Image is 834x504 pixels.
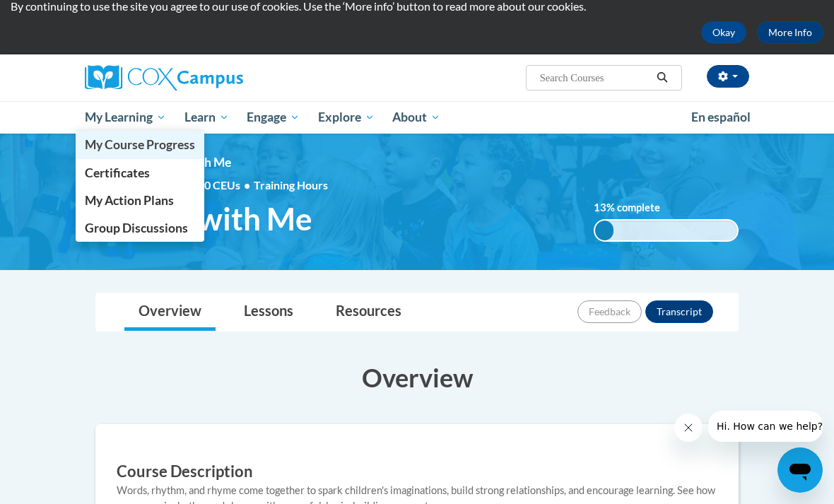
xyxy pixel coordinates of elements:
a: Resources [322,293,416,331]
a: Overview [124,293,216,331]
h3: Course Description [117,461,717,483]
span: • [244,178,250,192]
iframe: Close message [674,414,703,442]
a: My Course Progress [76,131,204,158]
span: My Course Progress [85,137,195,152]
input: Search Courses [539,69,652,86]
span: My Action Plans [85,193,174,208]
a: My Learning [76,101,175,134]
a: Engage [237,101,309,134]
a: About [384,101,450,134]
button: Account Settings [707,65,749,88]
label: % complete [594,200,675,216]
span: My Learning [85,109,166,126]
a: My Action Plans [76,187,204,214]
a: More Info [757,21,823,44]
button: Feedback [577,300,642,323]
span: Training Hours [254,178,328,192]
span: Certificates [85,165,150,180]
span: Engage [247,109,300,126]
a: Explore [309,101,384,134]
span: Explore [318,109,375,126]
a: En español [682,102,760,132]
iframe: Button to launch messaging window [777,447,823,493]
span: About [392,109,440,126]
img: Cox Campus [85,65,243,90]
h3: Overview [95,360,739,395]
span: 0.30 CEUs [189,177,254,193]
iframe: Message from company [708,411,823,442]
span: 13 [594,201,606,213]
a: Lessons [230,293,307,331]
span: Learn [184,109,229,126]
div: 13% [595,221,613,240]
span: En español [691,110,751,124]
a: Group Discussions [76,214,204,242]
a: Cox Campus [85,65,292,90]
button: Okay [701,21,746,44]
button: Transcript [645,300,713,323]
a: Learn [175,101,238,134]
button: Search [652,69,673,86]
div: Main menu [74,101,760,134]
a: Certificates [76,159,204,187]
span: Group Discussions [85,221,188,235]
